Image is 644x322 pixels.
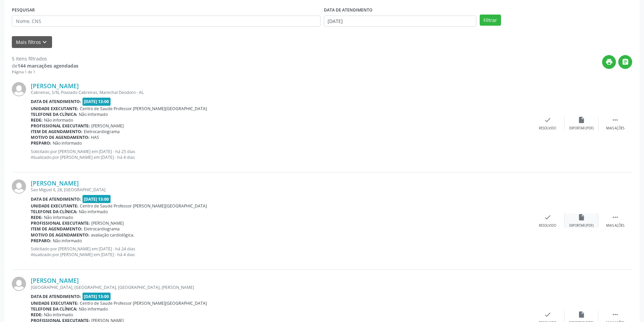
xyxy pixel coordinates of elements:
i: check [544,116,551,124]
span: avaliação cardiológica. [91,232,134,238]
span: Centro de Saude Professor [PERSON_NAME][GEOGRAPHIC_DATA] [80,300,207,306]
div: Resolvido [539,126,556,131]
i:  [612,116,619,124]
b: Telefone da clínica: [31,112,77,117]
a: [PERSON_NAME] [31,82,79,90]
a: [PERSON_NAME] [31,179,79,187]
span: Não informado [79,112,108,117]
div: Página 1 de 1 [12,69,78,75]
div: Resolvido [539,223,556,228]
button:  [618,55,632,69]
b: Motivo de agendamento: [31,232,90,238]
div: Mais ações [606,126,624,131]
b: Unidade executante: [31,106,78,112]
b: Rede: [31,117,43,123]
div: [GEOGRAPHIC_DATA], [GEOGRAPHIC_DATA], [GEOGRAPHIC_DATA], [PERSON_NAME] [31,284,531,290]
span: Eletrocardiograma [84,129,120,134]
button: Mais filtroskeyboard_arrow_down [12,36,52,48]
span: [DATE] 13:00 [82,98,111,105]
i: keyboard_arrow_down [41,39,48,46]
i: print [605,58,613,66]
i:  [612,311,619,318]
input: Nome, CNS [12,16,320,27]
i: check [544,214,551,221]
i: insert_drive_file [578,311,585,318]
p: Solicitado por [PERSON_NAME] em [DATE] - há 25 dias Atualizado por [PERSON_NAME] em [DATE] - há 4... [31,149,531,160]
label: DATA DE ATENDIMENTO [324,5,373,16]
span: Não informado [44,312,73,318]
span: Não informado [53,238,82,244]
div: 5 itens filtrados [12,55,78,62]
b: Unidade executante: [31,203,78,209]
span: Não informado [44,117,73,123]
span: [PERSON_NAME] [91,220,124,226]
b: Profissional executante: [31,123,90,129]
span: [DATE] 13:00 [82,293,111,300]
b: Preparo: [31,238,51,244]
span: Não informado [53,140,82,146]
b: Telefone da clínica: [31,306,77,312]
span: HAS [91,134,99,140]
b: Motivo de agendamento: [31,134,90,140]
span: Não informado [44,215,73,220]
span: [PERSON_NAME] [91,123,124,129]
b: Item de agendamento: [31,129,82,134]
span: Eletrocardiograma [84,226,120,232]
i:  [612,214,619,221]
strong: 144 marcações agendadas [18,63,78,69]
b: Item de agendamento: [31,226,82,232]
div: Sao Miguel II, 28, [GEOGRAPHIC_DATA] [31,187,531,193]
span: Centro de Saude Professor [PERSON_NAME][GEOGRAPHIC_DATA] [80,203,207,209]
b: Rede: [31,215,43,220]
b: Data de atendimento: [31,196,81,202]
b: Profissional executante: [31,220,90,226]
div: Exportar (PDF) [569,126,594,131]
button: print [602,55,616,69]
div: Cabreiras, S/N, Povoado Cabreiras, Marechal Deodoro - AL [31,90,531,95]
span: Centro de Saude Professor [PERSON_NAME][GEOGRAPHIC_DATA] [80,106,207,112]
b: Data de atendimento: [31,99,81,104]
img: img [12,277,26,291]
i:  [622,58,629,66]
b: Unidade executante: [31,300,78,306]
a: [PERSON_NAME] [31,277,79,284]
b: Preparo: [31,140,51,146]
p: Solicitado por [PERSON_NAME] em [DATE] - há 24 dias Atualizado por [PERSON_NAME] em [DATE] - há 4... [31,246,531,257]
div: Exportar (PDF) [569,223,594,228]
b: Telefone da clínica: [31,209,77,215]
span: Não informado [79,209,108,215]
i: check [544,311,551,318]
div: Mais ações [606,223,624,228]
img: img [12,82,26,96]
input: Selecione um intervalo [324,16,476,27]
b: Data de atendimento: [31,294,81,299]
button: Filtrar [480,15,501,26]
span: [DATE] 13:00 [82,195,111,203]
span: Não informado [79,306,108,312]
img: img [12,179,26,194]
b: Rede: [31,312,43,318]
label: PESQUISAR [12,5,35,16]
i: insert_drive_file [578,214,585,221]
i: insert_drive_file [578,116,585,124]
div: de [12,62,78,69]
